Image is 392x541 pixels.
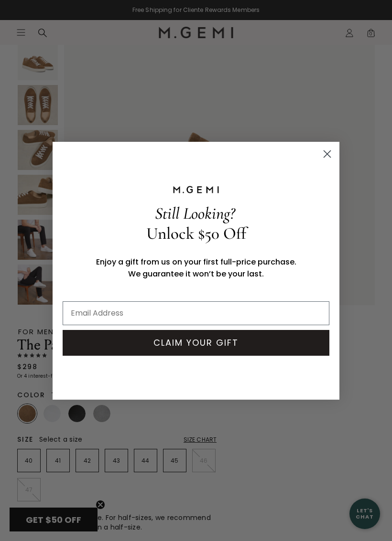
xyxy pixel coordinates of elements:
span: Enjoy a gift from us on your first full-price purchase. We guarantee it won’t be your last. [96,256,296,279]
span: Still Looking? [155,203,235,223]
span: Unlock $50 Off [146,223,246,244]
img: M.GEMI [172,185,220,194]
button: Close dialog [319,146,336,162]
input: Email Address [63,301,329,325]
button: CLAIM YOUR GIFT [63,330,329,356]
